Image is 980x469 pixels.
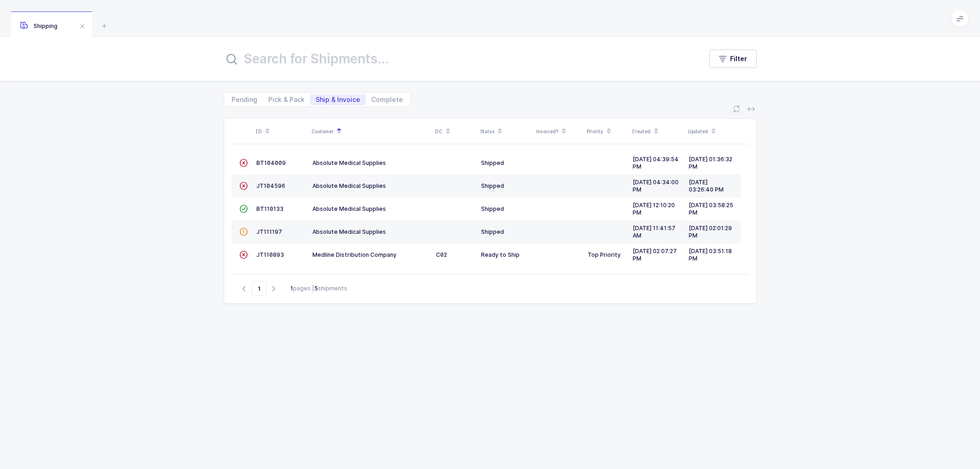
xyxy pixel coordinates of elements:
div: Invoiced? [536,124,581,139]
span: Absolute Medical Supplies [312,228,386,235]
div: Updated [688,124,738,139]
input: Search for Shipments... [224,48,691,70]
span: [DATE] 02:01:29 PM [689,225,732,239]
span: JT111197 [256,228,282,235]
span:  [239,205,248,212]
span: Filter [730,54,747,63]
div: Created [632,124,682,139]
span: [DATE] 03:58:25 PM [689,202,733,216]
span: Complete [371,96,403,103]
span: C02 [436,251,447,258]
span: JT104596 [256,182,285,189]
span: [DATE] 03:26:40 PM [689,179,724,193]
span: BT104009 [256,159,286,166]
span: Pick & Pack [268,96,305,103]
span: BT110133 [256,205,283,212]
span: Go to [252,281,266,296]
span: [DATE] 02:07:27 PM [633,248,677,262]
span: Ship & Invoice [316,96,360,103]
div: Status [480,124,531,139]
span: Absolute Medical Supplies [312,205,386,212]
span: Shipped [481,228,504,235]
span: Pending [232,96,257,103]
div: DC [435,124,475,139]
b: 5 [314,285,318,292]
span: Absolute Medical Supplies [312,159,386,166]
div: Customer [312,124,430,139]
span: Shipped [481,205,504,212]
span: [DATE] 04:39:54 PM [633,156,679,170]
span: [DATE] 12:10:20 PM [633,202,675,216]
div: ID [255,124,306,139]
span: [DATE] 01:36:32 PM [689,156,732,170]
span: Shipped [481,182,504,189]
button: Filter [709,50,757,68]
span: Absolute Medical Supplies [312,182,386,189]
div: pages | shipments [290,284,347,293]
div: Priority [587,124,626,139]
span:  [239,228,248,235]
span: JT110893 [256,251,284,258]
span:  [239,251,248,258]
span: Ready to Ship [481,251,520,258]
span: Medline Distribution Company [312,251,397,258]
span:  [239,159,248,166]
span: [DATE] 11:41:57 AM [633,225,675,239]
span: Top Priority [588,251,621,258]
span: Shipped [481,159,504,166]
b: 1 [290,285,293,292]
span:  [239,182,248,189]
span: Shipping [20,23,57,29]
span: [DATE] 03:51:18 PM [689,248,732,262]
span: [DATE] 04:34:00 PM [633,179,679,193]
